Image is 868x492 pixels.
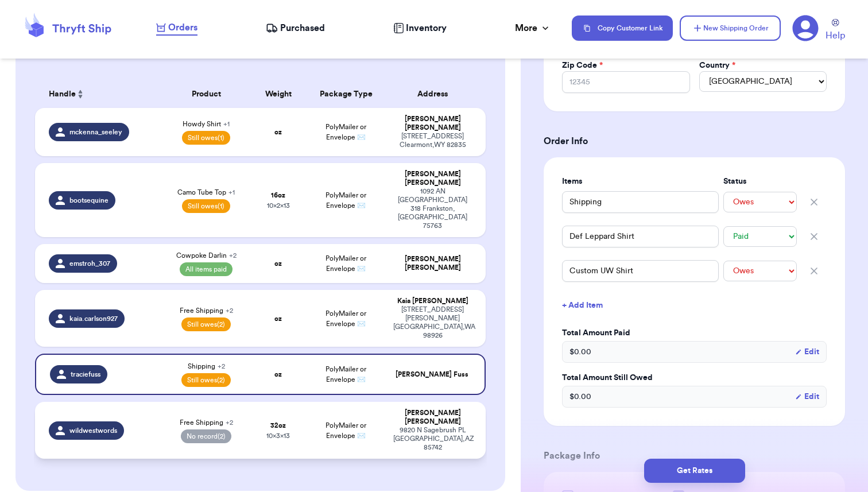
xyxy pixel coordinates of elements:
span: + 2 [229,252,237,259]
span: 10 x 3 x 13 [266,432,290,439]
div: [PERSON_NAME] [PERSON_NAME] [393,170,472,187]
span: PolyMailer or Envelope ✉️ [325,422,366,439]
label: Items [562,176,719,187]
span: + 2 [226,307,233,314]
div: More [515,21,551,35]
th: Product [161,80,251,108]
button: Sort ascending [76,87,85,101]
a: Orders [156,21,197,36]
label: Total Amount Still Owed [562,372,827,383]
div: Kaia [PERSON_NAME] [393,297,472,305]
strong: oz [274,371,282,378]
strong: oz [274,260,282,267]
label: Status [723,176,797,187]
div: [PERSON_NAME] [PERSON_NAME] [393,409,472,426]
span: Handle [49,88,76,100]
span: Orders [168,21,197,34]
span: Howdy Shirt [183,119,230,129]
span: Still owes (1) [182,131,230,145]
div: [PERSON_NAME] [PERSON_NAME] [393,255,472,272]
h3: Package Info [544,449,845,463]
th: Package Type [305,80,386,108]
span: Still owes (2) [181,373,231,387]
label: Total Amount Paid [562,327,827,339]
label: Zip Code [562,60,603,71]
span: Inventory [406,21,447,35]
button: Edit [795,346,819,358]
span: PolyMailer or Envelope ✉️ [325,192,366,209]
a: Purchased [266,21,325,35]
th: Weight [251,80,305,108]
span: All items paid [180,262,232,276]
strong: 32 oz [270,422,286,429]
span: bootsequine [69,196,108,205]
span: + 2 [226,419,233,426]
a: Help [826,19,845,42]
div: [PERSON_NAME] Fuss [393,370,471,379]
span: PolyMailer or Envelope ✉️ [325,255,366,272]
span: wildwestwords [69,426,117,435]
span: kaia.carlson927 [69,314,118,323]
span: + 1 [228,189,235,196]
span: PolyMailer or Envelope ✉️ [325,366,366,383]
th: Address [386,80,486,108]
span: Purchased [280,21,325,35]
span: Still owes (2) [181,317,231,331]
button: + Add Item [557,293,831,318]
span: mckenna_seeley [69,127,122,137]
div: 1092 AN [GEOGRAPHIC_DATA] 318 Frankston , [GEOGRAPHIC_DATA] 75763 [393,187,472,230]
span: Free Shipping [180,306,233,315]
span: $ 0.00 [569,391,591,402]
span: Free Shipping [180,418,233,427]
input: 12345 [562,71,689,93]
button: Edit [795,391,819,402]
span: No record (2) [181,429,231,443]
span: 10 x 2 x 13 [267,202,290,209]
strong: 16 oz [271,192,285,199]
span: emstroh_307 [69,259,110,268]
strong: oz [274,129,282,135]
span: Still owes (1) [182,199,230,213]
strong: oz [274,315,282,322]
button: New Shipping Order [680,16,781,41]
span: Camo Tube Top [177,188,235,197]
label: Country [699,60,735,71]
button: Copy Customer Link [572,16,673,41]
span: PolyMailer or Envelope ✉️ [325,123,366,141]
span: Shipping [188,362,225,371]
span: PolyMailer or Envelope ✉️ [325,310,366,327]
div: [STREET_ADDRESS][PERSON_NAME] [GEOGRAPHIC_DATA] , WA 98926 [393,305,472,340]
h3: Order Info [544,134,845,148]
span: + 2 [218,363,225,370]
span: traciefuss [71,370,100,379]
div: 9820 N Sagebrush PL [GEOGRAPHIC_DATA] , AZ 85742 [393,426,472,452]
div: [STREET_ADDRESS] Clearmont , WY 82835 [393,132,472,149]
div: [PERSON_NAME] [PERSON_NAME] [393,115,472,132]
span: + 1 [223,121,230,127]
span: Cowpoke Darlin [176,251,237,260]
span: Help [826,29,845,42]
button: Get Rates [644,459,745,483]
a: Inventory [393,21,447,35]
span: $ 0.00 [569,346,591,358]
